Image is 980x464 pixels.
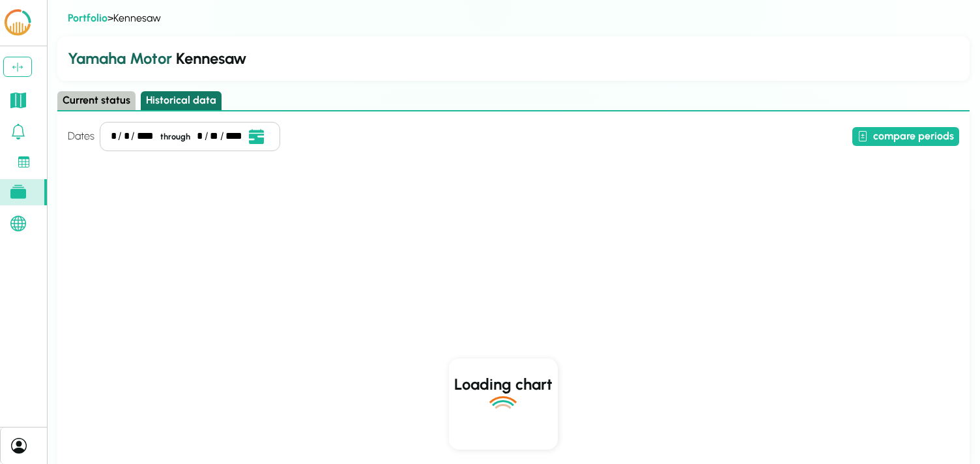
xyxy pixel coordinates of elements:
div: year, [137,128,154,144]
div: / [118,128,122,144]
button: Current status [57,91,136,110]
div: month, [111,128,117,144]
h2: Kennesaw [68,47,959,70]
div: > Kennesaw [68,10,959,26]
h2: Loading chart [454,373,553,396]
div: day, [210,128,218,144]
div: / [220,128,224,144]
button: Open date picker [244,128,268,145]
span: Yamaha Motor [68,49,172,68]
div: month, [197,128,203,144]
div: day, [124,128,130,144]
div: Select page state [57,91,970,111]
div: year, [225,128,242,144]
img: LCOE.ai [2,8,33,38]
button: compare periods [852,127,959,146]
div: / [131,128,135,144]
div: / [205,128,209,144]
button: Historical data [141,91,222,110]
h4: Dates [68,128,94,144]
div: through [155,130,195,143]
a: Portfolio [68,12,108,24]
